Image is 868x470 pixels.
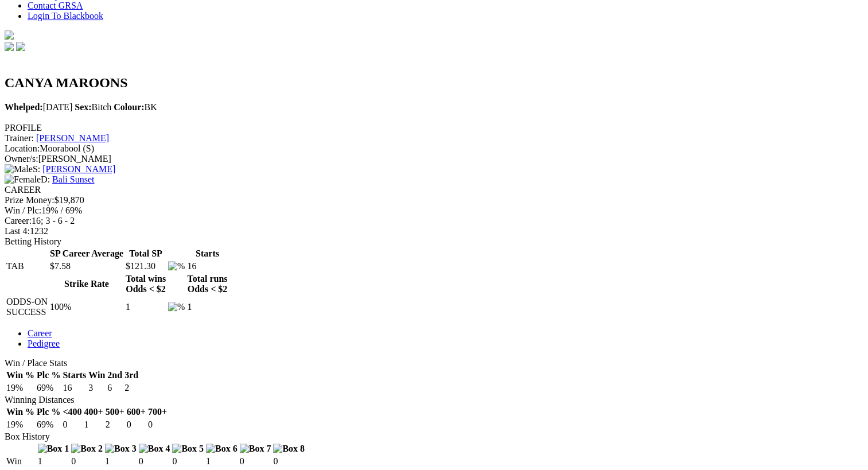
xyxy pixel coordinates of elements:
[5,143,40,153] span: Location:
[5,358,863,368] div: Win / Place Stats
[71,456,103,467] td: 0
[273,456,305,467] td: 0
[5,174,41,185] img: Female
[5,102,43,112] b: Whelped:
[71,444,103,454] img: Box 2
[28,328,52,338] a: Career
[5,226,863,236] div: 1232
[49,248,124,259] th: SP Career Average
[6,406,35,418] th: Win %
[273,444,305,454] img: Box 8
[126,419,146,430] td: 0
[107,370,123,381] th: 2nd
[125,296,166,318] td: 1
[125,273,166,295] th: Total wins Odds < $2
[38,444,69,454] img: Box 1
[5,205,863,216] div: 19% / 69%
[52,174,94,184] a: Bali Sunset
[5,30,14,40] img: logo-grsa-white.png
[6,261,48,272] td: TAB
[5,154,863,164] div: [PERSON_NAME]
[105,444,137,454] img: Box 3
[6,296,48,318] td: ODDS-ON SUCCESS
[240,444,271,454] img: Box 7
[6,370,35,381] th: Win %
[172,456,204,467] td: 0
[75,102,91,112] b: Sex:
[5,164,33,174] img: Male
[49,261,124,272] td: $7.58
[186,248,228,259] th: Starts
[5,216,863,226] div: 16; 3 - 6 - 2
[168,261,185,271] img: %
[62,406,82,418] th: <400
[84,419,104,430] td: 1
[5,174,50,184] span: D:
[5,102,72,112] span: [DATE]
[5,185,863,195] div: CAREER
[114,102,144,112] b: Colour:
[186,261,228,272] td: 16
[147,406,168,418] th: 700+
[5,42,14,51] img: facebook.svg
[206,444,238,454] img: Box 6
[37,456,70,467] td: 1
[138,456,171,467] td: 0
[75,102,111,112] span: Bitch
[62,419,82,430] td: 0
[36,382,61,394] td: 69%
[62,370,87,381] th: Starts
[139,444,170,454] img: Box 4
[5,195,863,205] div: $19,870
[49,296,124,318] td: 100%
[42,164,115,174] a: [PERSON_NAME]
[186,273,228,295] th: Total runs Odds < $2
[36,406,61,418] th: Plc %
[105,406,125,418] th: 500+
[239,456,272,467] td: 0
[5,395,863,405] div: Winning Distances
[5,205,41,215] span: Win / Plc:
[124,370,139,381] th: 3rd
[125,248,166,259] th: Total SP
[28,1,83,10] a: Contact GRSA
[36,133,109,143] a: [PERSON_NAME]
[125,261,166,272] td: $121.30
[28,339,60,348] a: Pedigree
[6,382,35,394] td: 19%
[5,432,863,442] div: Box History
[114,102,157,112] span: BK
[28,11,103,21] a: Login To Blackbook
[36,370,61,381] th: Plc %
[49,273,124,295] th: Strike Rate
[5,216,32,226] span: Career:
[186,296,228,318] td: 1
[168,302,185,312] img: %
[88,370,106,381] th: Win
[5,164,40,174] span: S:
[5,226,30,236] span: Last 4:
[6,456,36,467] td: Win
[5,236,863,247] div: Betting History
[124,382,139,394] td: 2
[5,133,34,143] span: Trainer:
[147,419,168,430] td: 0
[5,154,38,164] span: Owner/s:
[5,75,863,91] h2: CANYA MAROONS
[5,123,863,133] div: PROFILE
[62,382,87,394] td: 16
[172,444,204,454] img: Box 5
[16,42,25,51] img: twitter.svg
[126,406,146,418] th: 600+
[104,456,137,467] td: 1
[107,382,123,394] td: 6
[36,419,61,430] td: 69%
[84,406,104,418] th: 400+
[5,195,55,205] span: Prize Money:
[5,143,863,154] div: Moorabool (S)
[6,419,35,430] td: 19%
[105,419,125,430] td: 2
[205,456,238,467] td: 1
[88,382,106,394] td: 3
